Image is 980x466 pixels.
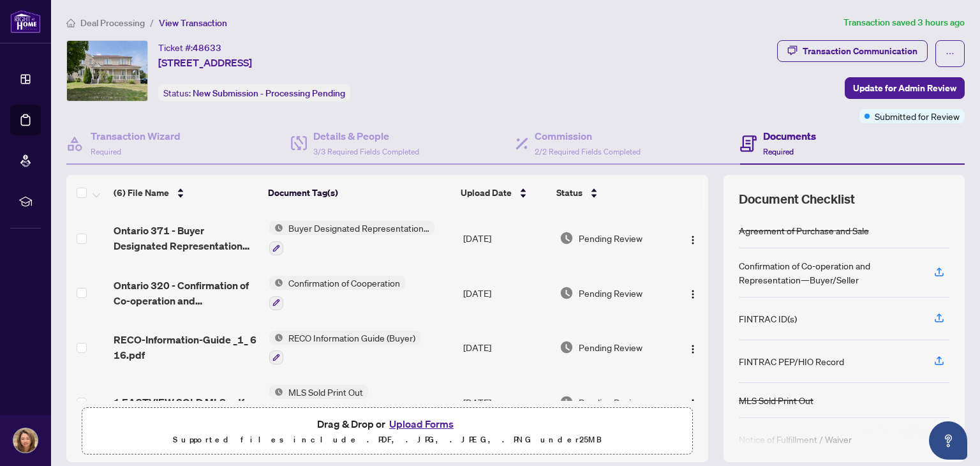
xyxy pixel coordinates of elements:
h4: Documents [763,128,816,144]
span: Submitted for Review [875,109,960,123]
div: FINTRAC PEP/HIO Record [739,354,844,368]
button: Transaction Communication [777,40,928,62]
span: Ontario 320 - Confirmation of Co-operation and Representation 8.pdf [114,278,258,308]
span: View Transaction [159,17,227,29]
img: Document Status [560,286,574,300]
img: Status Icon [269,221,283,235]
span: 1 EASTVIEW SOLD MLS.pdf [114,395,244,410]
span: 2/2 Required Fields Completed [535,147,641,156]
th: Upload Date [456,175,551,211]
span: Status [556,186,583,200]
img: IMG-W12320895_1.jpg [67,41,147,101]
div: Agreement of Purchase and Sale [739,223,869,237]
div: Transaction Communication [803,41,917,61]
td: [DATE] [458,211,554,266]
span: home [66,19,75,27]
img: Status Icon [269,331,283,345]
span: Pending Review [579,231,642,245]
span: [STREET_ADDRESS] [158,55,252,70]
p: Supported files include .PDF, .JPG, .JPEG, .PNG under 25 MB [90,432,685,447]
img: Document Status [560,340,574,354]
span: Required [91,147,121,156]
button: Logo [683,228,703,248]
td: [DATE] [458,320,554,375]
span: Upload Date [461,186,512,200]
button: Logo [683,392,703,412]
div: Status: [158,84,350,101]
span: Ontario 371 - Buyer Designated Representation Agreement - Authority for Purchase or Lease 17.pdf [114,223,258,253]
span: New Submission - Processing Pending [193,87,345,99]
th: (6) File Name [108,175,263,211]
th: Status [551,175,671,211]
img: Logo [688,289,698,299]
span: Document Checklist [739,190,855,208]
div: Confirmation of Co-operation and Representation—Buyer/Seller [739,259,919,287]
span: 3/3 Required Fields Completed [313,147,419,156]
img: Logo [688,398,698,409]
div: FINTRAC ID(s) [739,312,797,326]
span: Deal Processing [80,17,145,29]
span: Confirmation of Cooperation [283,276,405,290]
button: Logo [683,283,703,303]
img: Logo [688,235,698,245]
img: Status Icon [269,276,283,290]
img: Logo [688,344,698,354]
img: Document Status [560,395,574,409]
span: Pending Review [579,340,642,354]
td: [DATE] [458,266,554,320]
td: [DATE] [458,375,554,430]
span: Drag & Drop or [317,416,457,432]
li: / [150,15,154,30]
button: Status IconMLS Sold Print Out [269,385,368,419]
img: Profile Icon [13,428,38,453]
h4: Details & People [313,128,419,144]
h4: Commission [535,128,641,144]
button: Logo [683,337,703,357]
img: Status Icon [269,385,283,399]
span: Pending Review [579,395,642,409]
button: Update for Admin Review [845,77,965,99]
div: Ticket #: [158,40,221,55]
span: MLS Sold Print Out [283,385,368,399]
img: Document Status [560,231,574,245]
button: Upload Forms [385,416,457,432]
span: Update for Admin Review [853,78,956,98]
span: Drag & Drop orUpload FormsSupported files include .PDF, .JPG, .JPEG, .PNG under25MB [82,408,692,455]
th: Document Tag(s) [263,175,456,211]
img: logo [10,10,41,33]
article: Transaction saved 3 hours ago [843,15,965,30]
span: Pending Review [579,286,642,300]
span: Required [763,147,794,156]
div: MLS Sold Print Out [739,393,813,407]
h4: Transaction Wizard [91,128,181,144]
button: Status IconBuyer Designated Representation Agreement [269,221,434,255]
span: 48633 [193,42,221,54]
span: Buyer Designated Representation Agreement [283,221,434,235]
button: Open asap [929,421,967,460]
button: Status IconConfirmation of Cooperation [269,276,405,310]
span: (6) File Name [114,186,169,200]
button: Status IconRECO Information Guide (Buyer) [269,331,420,365]
span: RECO-Information-Guide _1_ 6 16.pdf [114,332,258,363]
span: RECO Information Guide (Buyer) [283,331,420,345]
span: ellipsis [946,49,954,58]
